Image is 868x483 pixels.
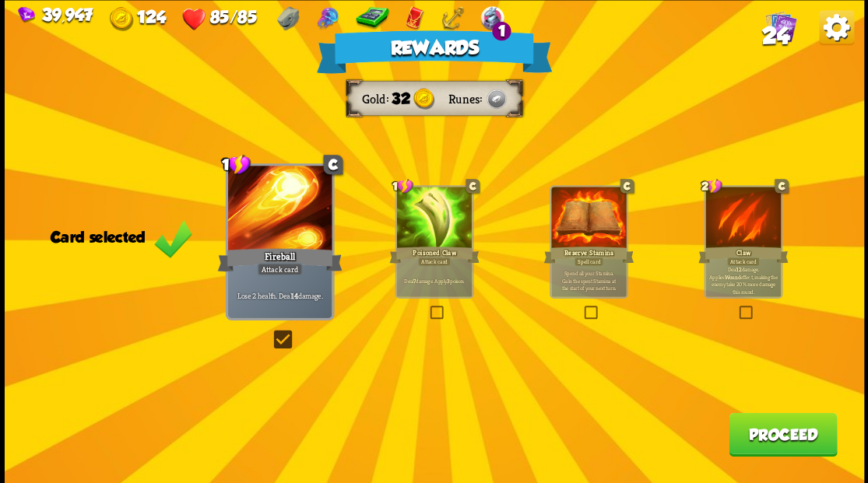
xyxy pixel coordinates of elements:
[182,6,206,30] img: Heart.png
[392,90,409,107] span: 32
[18,5,93,24] div: Gems
[819,10,854,45] img: Options_Button.png
[323,155,343,174] div: C
[413,276,416,284] b: 7
[775,179,789,193] div: C
[736,265,741,273] b: 12
[109,6,165,30] div: Gold
[553,269,624,292] p: Spend all your Stamina. Gain the spent Stamina at the start of your next turn.
[50,228,192,245] div: Card selected
[441,6,464,30] img: Anchor - Start each combat with 10 armor.
[276,6,298,30] img: Dragonstone - Raise your max HP by 1 after each combat.
[448,90,485,107] div: Runes
[543,244,634,264] div: Reserve Stamina
[222,153,251,175] div: 1
[447,276,450,284] b: 3
[209,6,256,26] span: 85/85
[399,276,470,284] p: Deal damage. Apply poison.
[405,6,424,30] img: Red Envelope - Normal enemies drop an additional card reward.
[764,10,796,46] div: View all the cards in your deck
[217,246,342,274] div: Fireball
[480,6,504,30] img: Shrine Bonus Defense - Gain Barricade status effect with 30 armor.
[485,88,507,110] img: Metal.png
[137,6,165,26] span: 124
[701,178,722,194] div: 2
[466,179,480,193] div: C
[291,290,298,300] b: 14
[729,412,837,456] button: Proceed
[707,265,778,295] p: Deal damage. Applies effect, making the enemy take 20% more damage this round.
[392,178,413,194] div: 1
[492,22,511,40] div: 1
[316,30,552,73] div: Rewards
[109,6,133,30] img: Gold.png
[764,10,796,42] img: Cards_Icon.png
[153,218,192,258] img: Green_Check_Mark_Icon.png
[698,244,788,264] div: Claw
[257,263,302,275] div: Attack card
[182,6,257,30] div: Health
[413,88,434,110] img: Gold.png
[355,6,389,30] img: Calculator - Shop inventory can be reset 3 times.
[315,6,339,30] img: Jellyfish - Heal 1 HP at the start of every round.
[230,290,329,300] p: Lose 2 health. Deal damage.
[620,179,634,193] div: C
[761,22,789,48] span: 24
[361,90,392,107] div: Gold
[574,257,603,266] div: Spell card
[417,257,450,266] div: Attack card
[726,257,759,266] div: Attack card
[18,6,35,23] img: Gem.png
[389,244,480,264] div: Poisoned Claw
[724,273,740,281] b: Wound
